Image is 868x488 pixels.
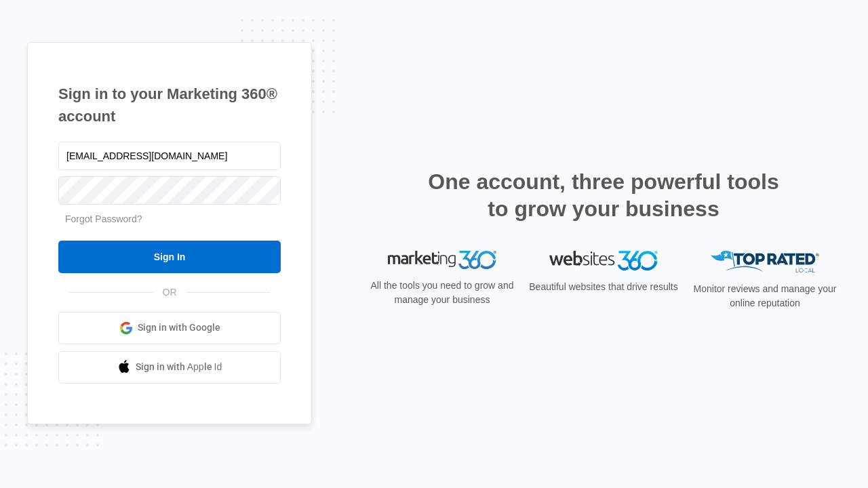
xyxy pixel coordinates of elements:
[58,241,281,273] input: Sign In
[153,285,186,300] span: OR
[424,168,783,222] h2: One account, three powerful tools to grow your business
[711,251,819,273] img: Top Rated Local
[65,213,142,224] a: Forgot Password?
[58,351,281,384] a: Sign in with Apple Id
[549,251,658,270] img: Websites 360
[689,282,841,310] p: Monitor reviews and manage your online reputation
[136,360,222,374] span: Sign in with Apple Id
[58,83,281,127] h1: Sign in to your Marketing 360® account
[528,280,679,294] p: Beautiful websites that drive results
[366,279,518,307] p: All the tools you need to grow and manage your business
[58,312,281,344] a: Sign in with Google
[138,321,220,335] span: Sign in with Google
[388,251,496,270] img: Marketing 360
[58,142,281,170] input: Email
